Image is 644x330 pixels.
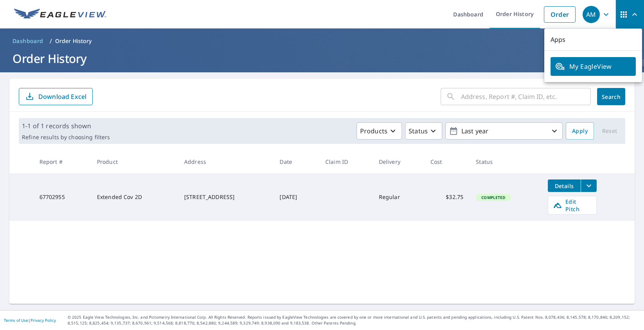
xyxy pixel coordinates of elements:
[68,314,640,326] p: © 2025 Eagle View Technologies, Inc. and Pictometry International Corp. All Rights Reserved. Repo...
[581,179,597,192] button: filesDropdownBtn-67702955
[319,150,373,173] th: Claim ID
[566,122,594,140] button: Apply
[373,173,424,221] td: Regular
[33,173,91,221] td: 67702955
[424,150,470,173] th: Cost
[553,198,592,213] span: Edit Pitch
[555,62,631,71] span: My EagleView
[4,318,56,323] p: |
[597,88,625,105] button: Search
[445,122,563,140] button: Last year
[9,35,635,47] nav: breadcrumb
[9,35,47,47] a: Dashboard
[477,195,510,200] span: Completed
[470,150,542,173] th: Status
[551,57,636,76] a: My EagleView
[461,86,591,108] input: Address, Report #, Claim ID, etc.
[9,50,635,66] h1: Order History
[553,182,576,190] span: Details
[91,173,178,221] td: Extended Cov 2D
[548,179,581,192] button: detailsBtn-67702955
[583,6,600,23] div: AM
[458,124,550,138] p: Last year
[13,37,43,45] span: Dashboard
[33,150,91,173] th: Report #
[55,37,92,45] p: Order History
[91,150,178,173] th: Product
[603,93,619,100] span: Search
[178,150,274,173] th: Address
[30,317,56,323] a: Privacy Policy
[273,150,319,173] th: Date
[22,121,110,131] p: 1-1 of 1 records shown
[544,6,576,23] a: Order
[373,150,424,173] th: Delivery
[4,317,28,323] a: Terms of Use
[572,126,588,136] span: Apply
[548,196,597,215] a: Edit Pitch
[14,9,106,20] img: EV Logo
[50,36,52,46] li: /
[19,88,93,105] button: Download Excel
[273,173,319,221] td: [DATE]
[22,134,110,141] p: Refine results by choosing filters
[360,126,387,136] p: Products
[184,193,267,201] div: [STREET_ADDRESS]
[424,173,470,221] td: $32.75
[405,122,442,140] button: Status
[409,126,428,136] p: Status
[544,29,642,51] p: Apps
[357,122,402,140] button: Products
[38,92,86,101] p: Download Excel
